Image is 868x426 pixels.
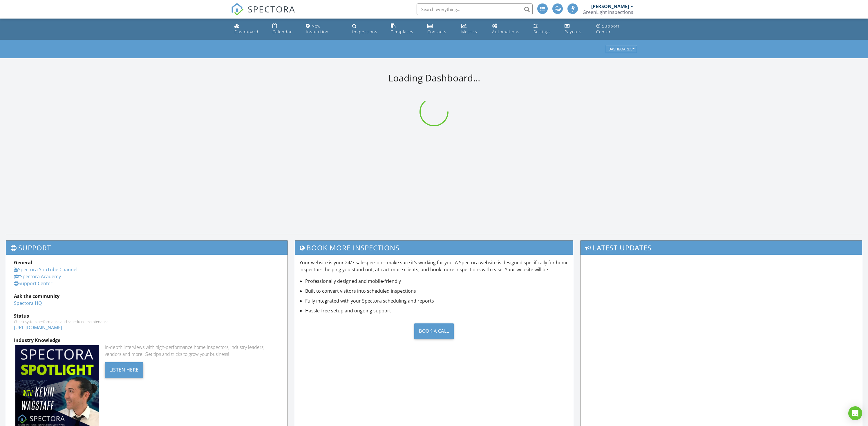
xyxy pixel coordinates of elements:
[581,241,862,255] h3: Latest Updates
[565,29,582,34] div: Payouts
[425,21,454,37] a: Contacts
[14,280,53,287] a: Support Center
[427,29,446,34] div: Contacts
[234,29,258,34] div: Dashboard
[14,324,62,331] a: [URL][DOMAIN_NAME]
[248,3,295,15] span: SPECTORA
[461,29,477,34] div: Metrics
[608,47,634,51] div: Dashboards
[6,241,287,255] h3: Support
[596,23,620,34] div: Support Center
[350,21,384,37] a: Inspections
[14,300,42,306] a: Spectora HQ
[14,266,77,273] a: Spectora YouTube Channel
[231,8,295,20] a: SPECTORA
[583,9,633,15] div: GreenLight Inspections
[299,319,569,343] a: Book a Call
[14,293,280,300] div: Ask the community
[417,3,533,15] input: Search everything...
[534,29,551,34] div: Settings
[305,278,569,285] li: Professionally designed and mobile-friendly
[459,21,485,37] a: Metrics
[14,312,280,319] div: Status
[303,21,345,37] a: New Inspection
[391,29,413,34] div: Templates
[272,29,292,34] div: Calendar
[295,241,573,255] h3: Book More Inspections
[105,366,143,373] a: Listen Here
[492,29,520,34] div: Automations
[606,45,637,53] button: Dashboards
[848,406,862,420] div: Open Intercom Messenger
[388,21,420,37] a: Templates
[14,273,61,280] a: Spectora Academy
[591,3,629,9] div: [PERSON_NAME]
[14,259,32,266] strong: General
[299,259,569,273] p: Your website is your 24/7 salesperson—make sure it’s working for you. A Spectora website is desig...
[490,21,527,37] a: Automations (Advanced)
[305,307,569,314] li: Hassle-free setup and ongoing support
[594,21,636,37] a: Support Center
[105,362,143,378] div: Listen Here
[305,287,569,294] li: Built to convert visitors into scheduled inspections
[306,23,329,34] div: New Inspection
[232,21,265,37] a: Dashboard
[231,3,244,16] img: The Best Home Inspection Software - Spectora
[531,21,558,37] a: Settings
[562,21,589,37] a: Payouts
[105,344,280,358] div: In-depth interviews with high-performance home inspectors, industry leaders, vendors and more. Ge...
[305,297,569,304] li: Fully integrated with your Spectora scheduling and reports
[270,21,299,37] a: Calendar
[14,319,280,324] div: Check system performance and scheduled maintenance.
[14,337,280,344] div: Industry Knowledge
[352,29,377,34] div: Inspections
[414,323,454,339] div: Book a Call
